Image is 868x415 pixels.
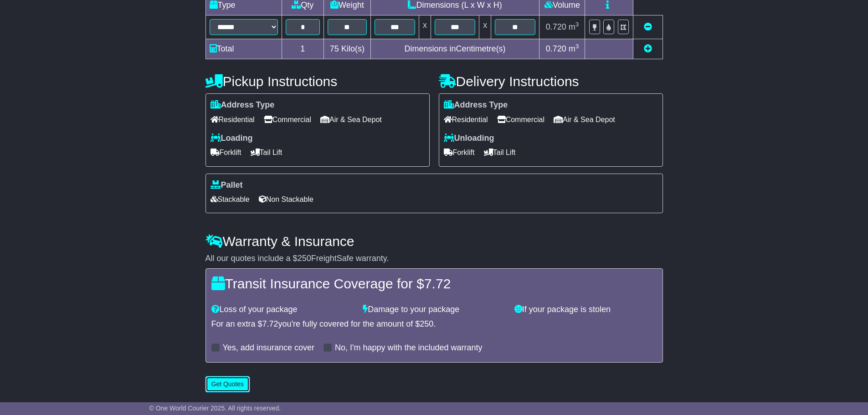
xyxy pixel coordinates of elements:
[484,145,516,159] span: Tail Lift
[444,133,494,143] label: Unloading
[575,21,579,28] sup: 3
[554,113,615,127] span: Air & Sea Depot
[211,180,243,190] label: Pallet
[439,74,663,89] h4: Delivery Instructions
[320,113,382,127] span: Air & Sea Depot
[207,305,359,315] div: Loss of your package
[205,39,282,59] td: Total
[510,305,662,315] div: If your package is stolen
[479,15,491,39] td: x
[358,305,510,315] div: Damage to your package
[330,44,339,53] span: 75
[211,100,275,110] label: Address Type
[444,100,508,110] label: Address Type
[205,376,250,392] button: Get Quotes
[149,405,281,412] span: © One World Courier 2025. All rights reserved.
[335,343,483,353] label: No, I'm happy with the included warranty
[211,145,241,159] span: Forklift
[444,113,488,127] span: Residential
[370,39,539,59] td: Dimensions in Centimetre(s)
[569,22,579,31] span: m
[223,343,314,353] label: Yes, add insurance cover
[444,145,475,159] span: Forklift
[259,192,313,206] span: Non Stackable
[575,43,579,50] sup: 3
[420,319,433,328] span: 250
[282,39,324,59] td: 1
[205,74,430,89] h4: Pickup Instructions
[205,254,663,264] div: All our quotes include a $ FreightSafe warranty.
[211,319,657,329] div: For an extra $ you're fully covered for the amount of $ .
[644,44,652,53] a: Add new item
[424,276,451,291] span: 7.72
[569,44,579,53] span: m
[546,44,566,53] span: 0.720
[324,39,371,59] td: Kilo(s)
[262,319,278,328] span: 7.72
[298,254,311,263] span: 250
[264,113,311,127] span: Commercial
[644,22,652,31] a: Remove this item
[211,133,253,143] label: Loading
[211,192,250,206] span: Stackable
[211,113,255,127] span: Residential
[546,22,566,31] span: 0.720
[419,15,431,39] td: x
[205,234,663,249] h4: Warranty & Insurance
[211,276,657,291] h4: Transit Insurance Coverage for $
[497,113,544,127] span: Commercial
[251,145,282,159] span: Tail Lift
